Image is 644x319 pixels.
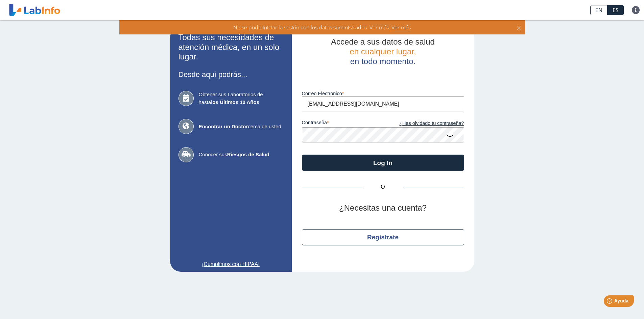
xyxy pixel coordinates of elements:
label: contraseña [302,120,383,127]
button: Log In [302,155,464,171]
iframe: Help widget launcher [584,293,637,312]
a: ES [607,5,624,15]
span: cerca de usted [199,123,283,131]
span: No se pudo iniciar la sesión con los datos suministrados. Ver más. [233,24,390,31]
h2: ¿Necesitas una cuenta? [302,203,464,213]
span: Ver más [390,24,411,31]
b: Riesgos de Salud [227,152,269,157]
a: ¿Has olvidado tu contraseña? [383,120,464,127]
a: ¡Cumplimos con HIPAA! [178,260,283,268]
a: EN [590,5,607,15]
b: Encontrar un Doctor [199,124,248,129]
span: en cualquier lugar, [350,47,416,56]
h3: Desde aquí podrás... [178,70,283,79]
button: Regístrate [302,229,464,245]
label: Correo Electronico [302,91,464,96]
b: los Últimos 10 Años [211,99,259,105]
h2: Todas sus necesidades de atención médica, en un solo lugar. [178,33,283,62]
span: O [363,183,403,191]
span: Obtener sus Laboratorios de hasta [199,91,283,106]
span: Conocer sus [199,151,283,159]
span: en todo momento. [350,57,415,66]
span: Accede a sus datos de salud [331,37,435,46]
